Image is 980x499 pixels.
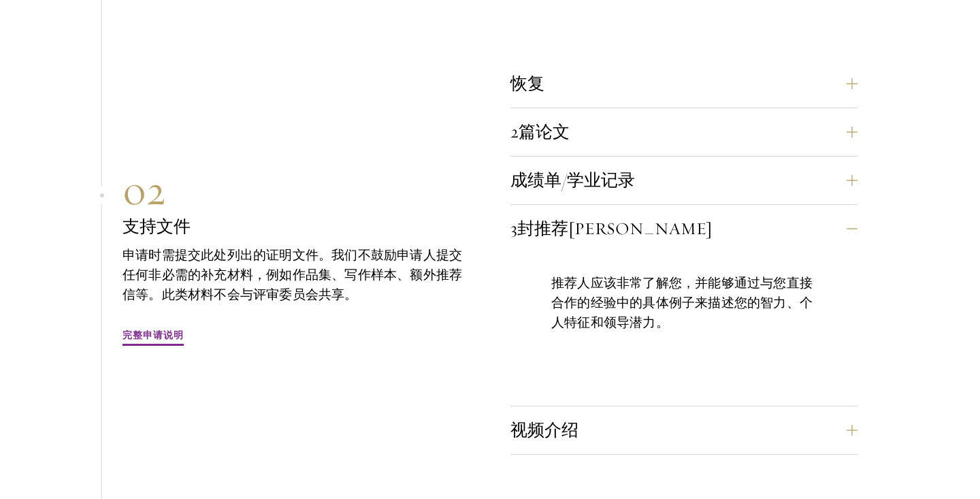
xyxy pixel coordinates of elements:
font: 2篇论文 [510,121,570,142]
font: 3封推荐[PERSON_NAME] [510,218,713,239]
button: 成绩单/学业记录 [510,164,857,197]
font: 恢复 [510,73,544,94]
font: 成绩单/学业记录 [510,170,635,191]
button: 3封推荐[PERSON_NAME] [510,212,857,245]
font: 申请时需提交此处列出的证明文件。我们不鼓励申请人提交任何非必需的补充材料，例如作品集、写作样本、额外推荐信等。此类材料不会与评审委员会共享。 [122,245,462,304]
button: 恢复 [510,67,857,100]
font: 推荐人应该非常了解您，并能够通过与您直接合作的经验中的具体例子来描述您的智力、个人特征和领导潜力。 [551,273,813,332]
font: 02 [122,165,166,216]
button: 2篇论文 [510,116,857,148]
font: 完整申请说明 [122,328,184,342]
font: 视频介绍 [510,419,578,440]
font: 支持文件 [122,216,191,237]
button: 视频介绍 [510,414,857,447]
a: 完整申请说明 [122,325,184,349]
